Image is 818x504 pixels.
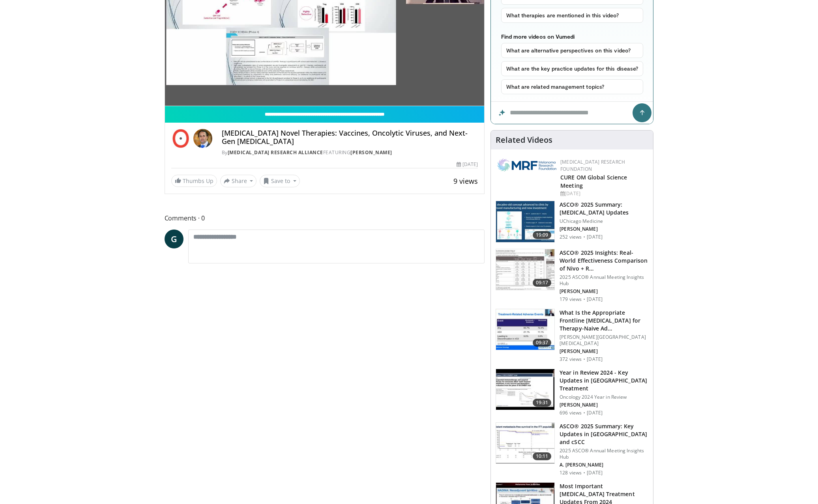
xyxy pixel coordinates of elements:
[560,234,582,240] p: 252 views
[497,159,556,172] img: 90c6d327-3c88-4709-b982-c77f8137e024.png.150x105_q85_autocrop_double_scale_upscale_version-0.2.png
[171,129,190,148] img: Melanoma Research Alliance
[560,470,582,476] p: 128 views
[583,296,585,302] div: ·
[501,61,644,76] button: What are the key practice updates for this disease?
[165,213,485,223] span: Comments 0
[560,288,648,295] p: [PERSON_NAME]
[560,348,648,355] p: [PERSON_NAME]
[496,309,554,350] img: aa2e6036-43dd-49f6-96eb-df15ef5c5a23.150x105_q85_crop-smart_upscale.jpg
[583,234,585,240] div: ·
[533,231,552,239] span: 19:09
[501,79,644,94] button: What are related management topics?
[496,423,554,464] img: 74c0ff13-2181-44f4-ad1d-ece94e88a175.150x105_q85_crop-smart_upscale.jpg
[165,230,183,248] a: G
[533,339,552,347] span: 09:37
[560,402,648,408] p: [PERSON_NAME]
[560,274,648,287] p: 2025 ASCO® Annual Meeting Insights Hub
[560,309,648,332] h3: What Is the Appropriate Frontline [MEDICAL_DATA] for Therapy-Naive Ad…
[560,174,627,189] a: CURE OM Global Science Meeting
[220,175,257,187] button: Share
[533,279,552,287] span: 09:17
[222,149,478,156] div: By FEATURING
[587,410,603,416] p: [DATE]
[496,201,554,242] img: e3f8699c-655a-40d7-9e09-ddaffb4702c0.150x105_q85_crop-smart_upscale.jpg
[560,226,648,232] p: [PERSON_NAME]
[222,129,478,146] h4: [MEDICAL_DATA] Novel Therapies: Vaccines, Oncolytic Viruses, and Next-Gen [MEDICAL_DATA]
[587,296,603,302] p: [DATE]
[193,129,212,148] img: Avatar
[560,190,647,197] div: [DATE]
[560,422,648,446] h3: ASCO® 2025 Summary: Key Updates in [GEOGRAPHIC_DATA] and cSCC
[560,356,582,362] p: 372 views
[560,218,648,224] p: UChicago Medicine
[228,149,323,156] a: [MEDICAL_DATA] Research Alliance
[496,369,554,410] img: 336fab2a-50e5-49f1-89a3-95f41fda7913.150x105_q85_crop-smart_upscale.jpg
[496,309,648,362] a: 09:37 What Is the Appropriate Frontline [MEDICAL_DATA] for Therapy-Naive Ad… [PERSON_NAME][GEOGRA...
[560,249,648,273] h3: ASCO® 2025 Insights: Real-World Effectiveness Comparison of Nivo + R…
[496,369,648,416] a: 19:31 Year in Review 2024 - Key Updates in [GEOGRAPHIC_DATA] Treatment Oncology 2024 Year in Revi...
[501,43,644,58] button: What are alternative perspectives on this video?
[560,369,648,392] h3: Year in Review 2024 - Key Updates in [GEOGRAPHIC_DATA] Treatment
[496,422,648,476] a: 10:11 ASCO® 2025 Summary: Key Updates in [GEOGRAPHIC_DATA] and cSCC 2025 ASCO® Annual Meeting Ins...
[587,470,603,476] p: [DATE]
[260,175,300,187] button: Save to
[583,356,585,362] div: ·
[560,334,648,347] p: [PERSON_NAME][GEOGRAPHIC_DATA][MEDICAL_DATA]
[533,452,552,460] span: 10:11
[560,462,648,468] p: A. [PERSON_NAME]
[496,201,648,243] a: 19:09 ASCO® 2025 Summary: [MEDICAL_DATA] Updates UChicago Medicine [PERSON_NAME] 252 views · [DATE]
[491,102,653,124] input: Question for the AI
[453,176,478,186] span: 9 views
[457,161,478,168] div: [DATE]
[496,249,648,302] a: 09:17 ASCO® 2025 Insights: Real-World Effectiveness Comparison of Nivo + R… 2025 ASCO® Annual Mee...
[496,135,552,145] h4: Related Videos
[533,399,552,407] span: 19:31
[501,33,644,40] p: Find more videos on Vumedi
[560,201,648,217] h3: ASCO® 2025 Summary: [MEDICAL_DATA] Updates
[560,448,648,460] p: 2025 ASCO® Annual Meeting Insights Hub
[587,234,603,240] p: [DATE]
[560,410,582,416] p: 696 views
[501,8,644,23] button: What therapies are mentioned in this video?
[583,410,585,416] div: ·
[496,249,554,290] img: ae2f56e5-51f2-42f8-bc82-196091d75f3c.150x105_q85_crop-smart_upscale.jpg
[560,296,582,302] p: 179 views
[560,394,648,400] p: Oncology 2024 Year in Review
[350,149,392,156] a: [PERSON_NAME]
[583,470,585,476] div: ·
[587,356,603,362] p: [DATE]
[560,159,625,172] a: [MEDICAL_DATA] Research Foundation
[171,175,217,187] a: Thumbs Up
